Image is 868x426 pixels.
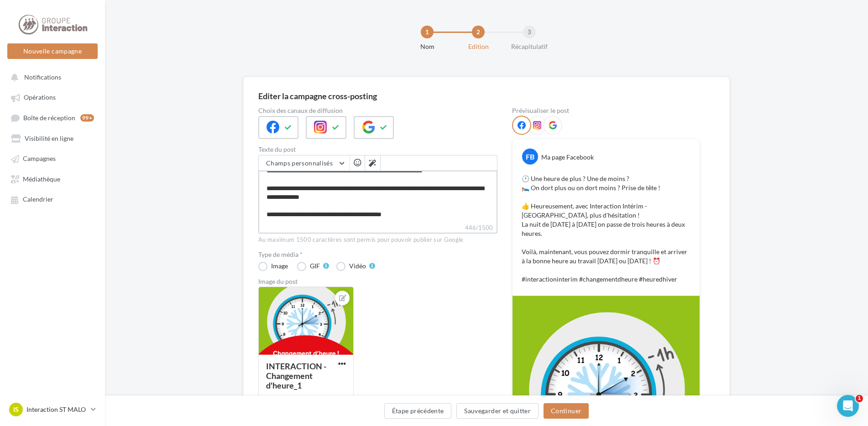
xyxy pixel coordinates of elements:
[7,401,98,418] a: IS Interaction ST MALO
[349,263,366,269] div: Vidéo
[258,278,497,285] div: Image du post
[384,403,452,419] button: Étape précédente
[5,69,96,85] button: Notifications
[271,263,288,269] div: Image
[259,155,350,171] button: Champs personnalisés
[512,107,700,114] div: Prévisualiser le post
[258,223,497,234] label: 446/1500
[266,361,326,390] div: INTERACTION -Changement d'heure_1
[266,159,333,167] span: Champs personnalisés
[856,395,863,402] span: 1
[23,196,53,203] span: Calendrier
[421,26,434,38] div: 1
[23,114,75,122] span: Boîte de réception
[5,130,99,146] a: Visibilité en ligne
[523,26,536,38] div: 3
[310,263,320,269] div: GIF
[25,134,73,142] span: Visibilité en ligne
[7,43,98,59] button: Nouvelle campagne
[23,175,60,183] span: Médiathèque
[258,146,497,153] label: Texte du post
[80,114,94,122] div: 99+
[5,170,99,187] a: Médiathèque
[5,150,99,166] a: Campagnes
[837,395,859,417] iframe: Intercom live chat
[456,403,539,419] button: Sauvegarder et quitter
[26,405,87,414] p: Interaction ST MALO
[398,42,456,51] div: Nom
[472,26,485,38] div: 2
[24,73,61,81] span: Notifications
[5,191,99,207] a: Calendrier
[522,174,690,284] p: 🕐 Une heure de plus ? Une de moins ? 🛌 On dort plus ou on dort moins ? Prise de tête ! 👍 Heureuse...
[541,153,594,162] div: Ma page Facebook
[13,405,19,414] span: IS
[258,107,497,114] label: Choix des canaux de diffusion
[544,403,589,419] button: Continuer
[23,155,56,163] span: Campagnes
[5,109,99,126] a: Boîte de réception99+
[258,251,497,258] label: Type de média *
[24,94,56,101] span: Opérations
[449,42,507,51] div: Edition
[258,92,377,100] div: Editer la campagne cross-posting
[5,89,99,105] a: Opérations
[522,149,538,165] div: FB
[500,42,559,51] div: Récapitulatif
[258,236,497,244] div: Au maximum 1500 caractères sont permis pour pouvoir publier sur Google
